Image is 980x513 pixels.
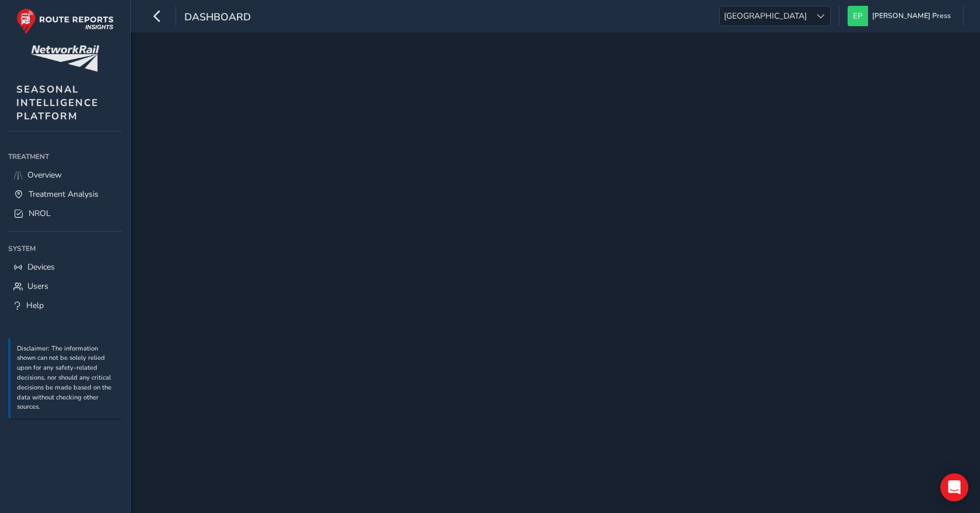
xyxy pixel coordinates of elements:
div: System [8,240,122,257]
img: customer logo [31,45,99,72]
img: diamond-layout [848,6,868,26]
span: Overview [27,169,62,181]
span: Devices [27,261,55,273]
a: NROL [8,204,122,223]
div: Treatment [8,148,122,165]
span: dashboard [184,10,251,26]
p: Disclaimer: The information shown can not be solely relied upon for any safety-related decisions,... [17,344,116,413]
button: [PERSON_NAME] Press [848,6,955,26]
a: Help [8,296,122,315]
a: Treatment Analysis [8,185,122,204]
a: Devices [8,257,122,277]
img: rr logo [16,8,114,34]
span: Treatment Analysis [29,189,99,200]
span: Users [27,281,48,292]
span: NROL [29,208,51,219]
span: SEASONAL INTELLIGENCE PLATFORM [16,83,99,123]
a: Users [8,277,122,296]
span: [PERSON_NAME] Press [872,6,951,26]
span: Help [26,300,44,311]
div: Open Intercom Messenger [940,473,968,501]
span: [GEOGRAPHIC_DATA] [720,6,811,26]
a: Overview [8,165,122,185]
